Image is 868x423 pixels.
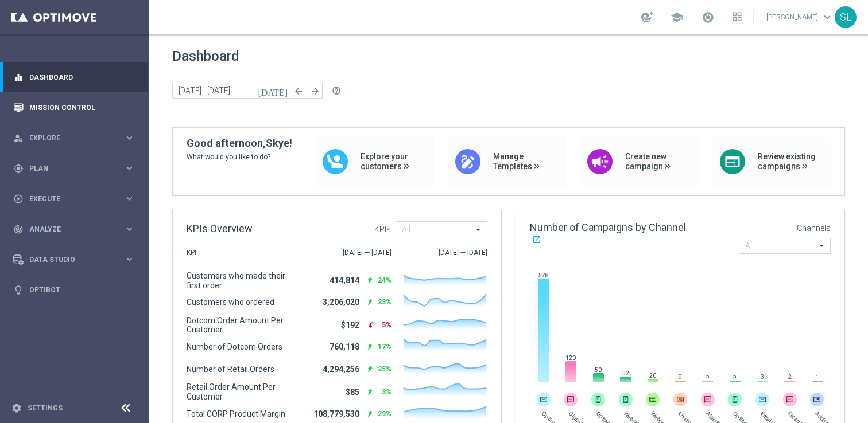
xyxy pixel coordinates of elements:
button: track_changes Analyze keyboard_arrow_right [13,225,135,234]
span: Explore [29,135,124,142]
i: keyboard_arrow_right [124,163,135,174]
button: person_search Explore keyboard_arrow_right [13,134,135,143]
i: settings [11,403,22,413]
i: keyboard_arrow_right [124,132,135,143]
div: Dashboard [13,62,135,92]
i: keyboard_arrow_right [124,193,135,204]
div: Explore [13,133,124,143]
button: Data Studio keyboard_arrow_right [13,255,135,264]
a: Optibot [29,275,135,305]
a: Settings [28,405,63,412]
i: person_search [13,133,24,143]
i: lightbulb [13,285,24,295]
span: Data Studio [29,256,124,263]
button: equalizer Dashboard [13,73,135,82]
span: Analyze [29,226,124,233]
div: Data Studio [13,254,124,265]
div: Execute [13,194,124,204]
button: lightbulb Optibot [13,285,135,295]
div: Analyze [13,224,124,234]
a: Dashboard [29,62,135,92]
div: Plan [13,163,124,174]
i: keyboard_arrow_right [124,254,135,265]
button: Mission Control [13,103,135,112]
i: keyboard_arrow_right [124,224,135,234]
div: Mission Control [13,92,135,123]
i: equalizer [13,72,24,83]
i: track_changes [13,224,24,234]
div: Optibot [13,275,135,305]
a: Mission Control [29,92,135,123]
button: play_circle_outline Execute keyboard_arrow_right [13,194,135,203]
i: gps_fixed [13,163,24,174]
i: play_circle_outline [13,194,24,204]
button: gps_fixed Plan keyboard_arrow_right [13,164,135,173]
a: [PERSON_NAME]keyboard_arrow_down [765,9,835,26]
span: Plan [29,165,124,172]
span: Execute [29,195,124,202]
div: SL [835,6,857,28]
span: keyboard_arrow_down [821,11,834,23]
span: school [671,11,683,23]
